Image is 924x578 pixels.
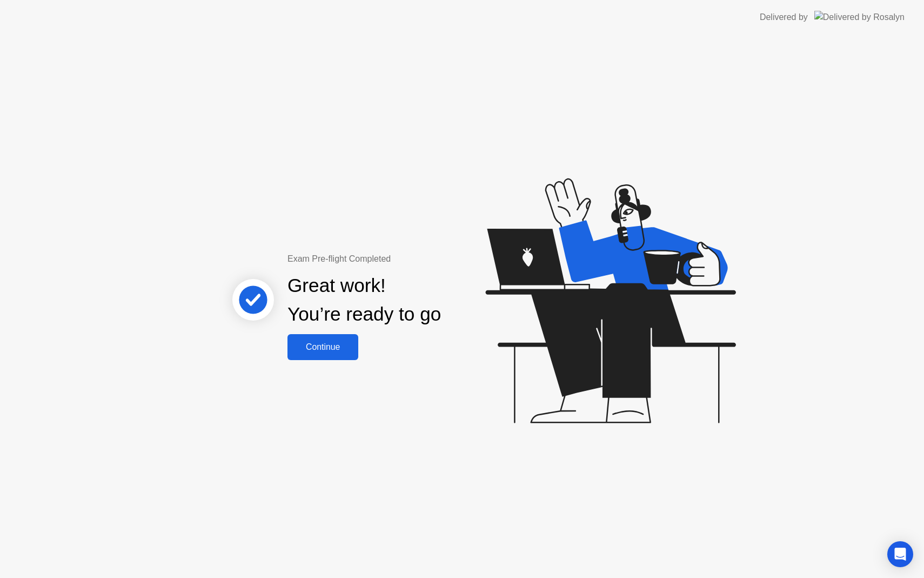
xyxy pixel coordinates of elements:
[291,342,355,352] div: Continue
[287,271,441,329] div: Great work! You’re ready to go
[287,334,358,360] button: Continue
[887,541,913,567] div: Open Intercom Messenger
[814,11,905,23] img: Delivered by Rosalyn
[760,11,808,24] div: Delivered by
[287,253,511,265] div: Exam Pre-flight Completed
